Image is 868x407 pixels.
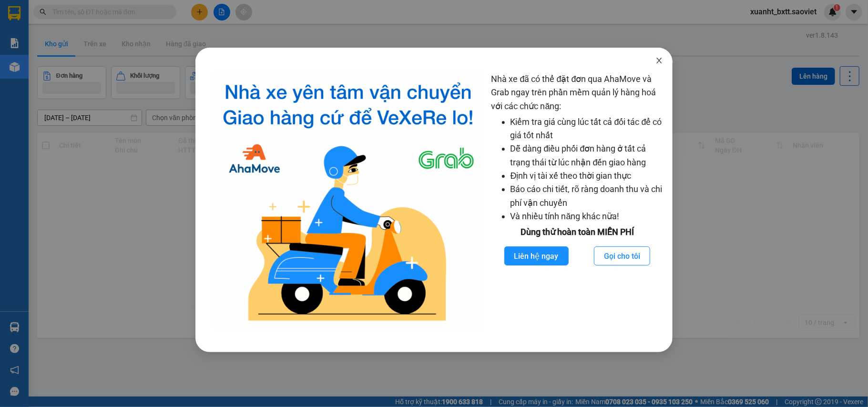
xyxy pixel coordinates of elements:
button: Liên hệ ngay [504,246,569,265]
button: Gọi cho tôi [594,246,650,265]
button: Close [646,48,673,74]
li: Định vị tài xế theo thời gian thực [511,169,664,183]
span: Gọi cho tôi [604,250,640,262]
span: Liên hệ ngay [514,250,559,262]
li: Kiểm tra giá cùng lúc tất cả đối tác để có giá tốt nhất [511,115,664,142]
li: Báo cáo chi tiết, rõ ràng doanh thu và chi phí vận chuyển [511,183,664,210]
img: logo [213,72,484,328]
li: Và nhiều tính năng khác nữa! [511,210,664,223]
div: Dùng thử hoàn toàn MIỄN PHÍ [491,225,664,239]
div: Nhà xe đã có thể đặt đơn qua AhaMove và Grab ngay trên phần mềm quản lý hàng hoá với các chức năng: [491,72,664,328]
li: Dễ dàng điều phối đơn hàng ở tất cả trạng thái từ lúc nhận đến giao hàng [511,142,664,169]
span: close [655,57,663,64]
